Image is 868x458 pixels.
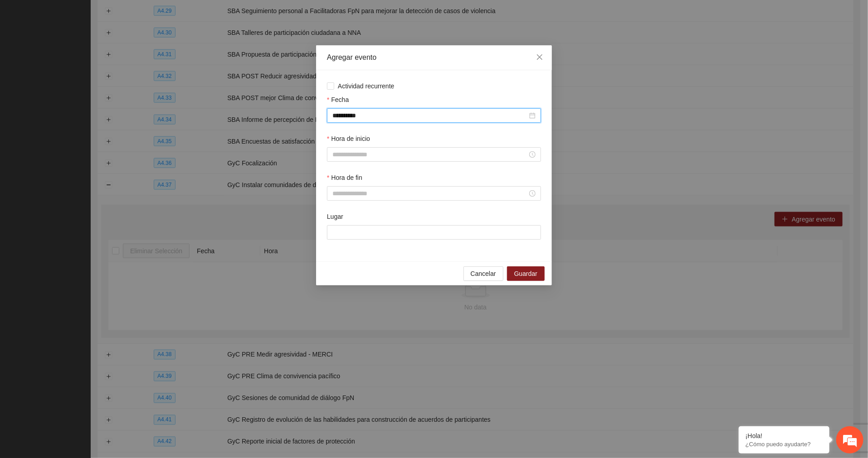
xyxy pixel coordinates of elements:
[746,432,823,439] div: ¡Hola!
[471,269,496,279] span: Cancelar
[332,111,527,121] input: Fecha
[527,45,552,70] button: Close
[149,5,171,26] div: Minimizar ventana de chat en vivo
[746,441,823,448] p: ¿Cómo puedo ayudarte?
[332,188,527,198] input: Hora de fin
[53,121,125,212] span: Estamos en línea.
[536,53,543,61] span: close
[327,134,370,144] label: Hora de inicio
[514,269,537,279] span: Guardar
[327,225,541,240] input: Lugar
[334,81,398,91] span: Actividad recurrente
[327,53,541,63] div: Agregar evento
[47,46,152,58] div: Chatee con nosotros ahora
[327,212,343,222] label: Lugar
[507,266,545,281] button: Guardar
[327,173,362,183] label: Hora de fin
[463,266,503,281] button: Cancelar
[332,149,527,159] input: Hora de inicio
[327,95,349,105] label: Fecha
[5,247,173,279] textarea: Escriba su mensaje y pulse “Intro”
